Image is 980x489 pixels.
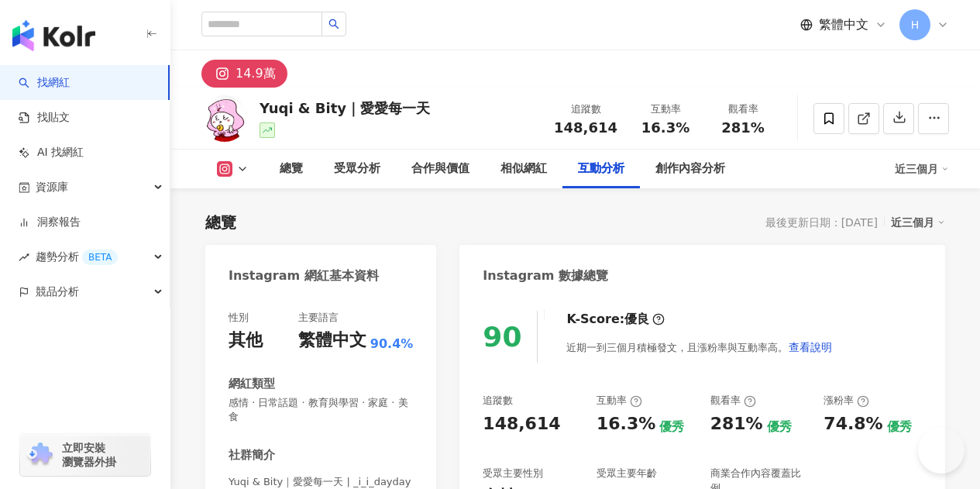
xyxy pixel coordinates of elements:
[19,252,29,263] span: rise
[710,412,763,436] div: 281%
[483,412,560,436] div: 148,614
[19,145,84,160] a: AI 找網紅
[19,215,81,230] a: 洞察報告
[229,447,275,463] div: 社群簡介
[819,16,868,33] span: 繁體中文
[229,267,379,284] div: Instagram 網紅基本資料
[483,467,543,480] div: 受眾主要性別
[82,250,118,265] div: BETA
[236,63,276,84] div: 14.9萬
[229,475,413,489] span: Yuqi & Bity｜愛愛每一天 | _i_i_dayday
[714,102,772,117] div: 觀看率
[62,441,116,469] span: 立即安裝 瀏覽器外掛
[566,311,665,328] div: K-Score :
[229,311,249,325] div: 性別
[918,427,965,474] iframe: Help Scout Beacon - Open
[710,394,756,408] div: 觀看率
[36,170,68,205] span: 資源庫
[483,267,608,284] div: Instagram 數據總覽
[260,98,430,118] div: Yuqi & Bity｜愛愛每一天
[483,321,521,353] div: 90
[597,394,642,408] div: 互動率
[659,418,684,436] div: 優秀
[298,311,339,325] div: 主要語言
[280,160,303,178] div: 總覽
[483,394,513,408] div: 追蹤數
[788,332,833,363] button: 查看說明
[765,216,878,229] div: 最後更新日期：[DATE]
[887,418,912,436] div: 優秀
[824,412,882,436] div: 74.8%
[767,418,792,436] div: 優秀
[578,160,624,178] div: 互動分析
[201,60,287,88] button: 14.9萬
[891,212,945,232] div: 近三個月
[554,119,617,136] span: 148,614
[554,102,617,117] div: 追蹤數
[370,336,414,353] span: 90.4%
[411,160,469,178] div: 合作與價值
[229,329,263,353] div: 其他
[636,102,695,117] div: 互動率
[597,412,655,436] div: 16.3%
[500,160,547,178] div: 相似網紅
[36,239,118,274] span: 趨勢分析
[19,110,70,126] a: 找貼文
[566,332,833,363] div: 近期一到三個月積極發文，且漲粉率與互動率高。
[641,120,689,136] span: 16.3%
[229,396,413,424] span: 感情 · 日常話題 · 教育與學習 · 家庭 · 美食
[298,329,366,353] div: 繁體中文
[201,95,248,142] img: KOL Avatar
[36,274,79,309] span: 競品分析
[334,160,380,178] div: 受眾分析
[721,120,765,136] span: 281%
[655,160,725,178] div: 創作內容分析
[20,434,150,476] a: chrome extension立即安裝 瀏覽器外掛
[789,341,832,353] span: 查看說明
[328,19,339,29] span: search
[824,394,869,408] div: 漲粉率
[25,443,55,467] img: chrome extension
[597,467,657,480] div: 受眾主要年齡
[12,20,95,51] img: logo
[624,311,649,328] div: 優良
[895,157,949,181] div: 近三個月
[229,376,275,392] div: 網紅類型
[19,75,70,91] a: search找網紅
[911,16,920,33] span: H
[205,212,236,233] div: 總覽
